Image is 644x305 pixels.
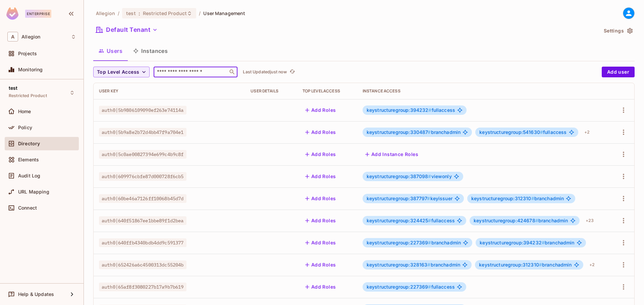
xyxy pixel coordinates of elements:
span: keystructuregroup:330487 [367,129,431,135]
span: Policy [18,125,32,130]
span: # [539,262,542,268]
span: auth0|609976cbfe87d000728f6cb5 [99,172,186,181]
span: keystructuregroup:324425 [367,218,431,223]
span: Elements [18,157,39,162]
span: branchadmin [479,262,572,268]
span: Workspace: Allegion [21,34,40,40]
span: auth0|640f51867ee1bbe89f1d2bea [99,216,186,225]
span: keystructuregroup:394232 [480,240,545,245]
span: branchadmin [367,130,461,135]
span: auth0|640ffb4340bdb4dd9c591377 [99,238,186,247]
span: viewonly [367,174,452,179]
span: keyissuer [367,196,452,201]
button: Add Roles [303,171,339,182]
span: refresh [289,69,295,75]
p: Last Updated just now [243,69,287,75]
span: # [428,240,431,245]
span: # [428,107,431,113]
span: auth0|652426a6c4500313dc55204b [99,260,186,269]
span: branchadmin [480,240,574,245]
span: auth0|5b9806109090ef263e74114a [99,106,186,115]
div: Instance Access [363,88,607,94]
span: # [428,173,431,179]
button: Add Roles [303,237,339,248]
li: / [199,10,201,16]
div: + 2 [587,259,597,270]
span: : [138,11,141,16]
span: keystructuregroup:541630 [479,129,543,135]
span: auth0|5b9a8e2b72d4bb47f9a704e1 [99,128,186,137]
div: + 23 [583,215,596,226]
span: Top Level Access [97,68,139,76]
div: Enterprise [25,10,51,18]
span: # [427,196,430,201]
span: Help & Updates [18,292,54,297]
span: keystructuregroup:312310 [471,196,534,201]
div: User Details [251,88,291,94]
span: Click to refresh data [287,68,296,76]
span: auth0|5c0ae00827394e699c4b9c8f [99,150,186,159]
span: Audit Log [18,173,40,178]
span: Projects [18,51,37,56]
button: Add Roles [303,282,339,292]
span: A [7,32,18,42]
span: keystructuregroup:312310 [479,262,542,268]
span: # [542,240,545,245]
span: Directory [18,141,40,146]
span: branchadmin [471,196,564,201]
span: branchadmin [367,240,461,245]
span: keystructuregroup:328163 [367,262,431,268]
button: Add Roles [303,193,339,204]
span: # [428,284,431,290]
span: # [531,196,534,201]
span: # [535,218,538,223]
span: keystructuregroup:227369 [367,284,431,290]
button: Add Roles [303,215,339,226]
button: Default Tenant [93,24,160,35]
span: auth0|60be46a7126ff10068b45d7d [99,194,186,203]
span: fullaccess [367,107,455,113]
span: keystructuregroup:227369 [367,240,431,245]
span: fullaccess [479,130,567,135]
span: the active workspace [96,10,115,16]
button: Settings [601,25,635,36]
button: Add Roles [303,127,339,138]
span: URL Mapping [18,189,49,195]
span: keystructuregroup:424678 [474,218,538,223]
span: auth0|65af8f3080227b17a9b7b619 [99,283,186,291]
span: test [9,85,18,91]
div: Top Level Access [303,88,352,94]
span: # [428,129,431,135]
span: branchadmin [367,262,460,268]
span: Monitoring [18,67,43,72]
span: # [428,218,431,223]
button: Add user [602,67,635,77]
div: User Key [99,88,240,94]
button: Add Instance Roles [363,149,421,160]
img: SReyMgAAAABJRU5ErkJggg== [6,7,18,20]
span: Restricted Product [9,93,47,98]
span: Connect [18,205,37,211]
button: Add Roles [303,259,339,270]
span: fullaccess [367,284,455,290]
span: keystructuregroup:394232 [367,107,432,113]
button: Add Roles [303,105,339,116]
span: keystructuregroup:387797 [367,196,430,201]
span: # [540,129,543,135]
span: User Management [203,10,245,16]
span: # [427,262,430,268]
button: refresh [288,68,296,76]
span: test [126,10,136,16]
button: Top Level Access [93,67,150,77]
button: Instances [128,43,173,59]
span: fullaccess [367,218,455,223]
li: / [118,10,119,16]
span: keystructuregroup:387098 [367,173,431,179]
span: Restricted Product [143,10,187,16]
button: Users [93,43,128,59]
span: branchadmin [474,218,568,223]
button: Add Roles [303,149,339,160]
span: Home [18,109,31,114]
div: + 2 [582,127,592,138]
